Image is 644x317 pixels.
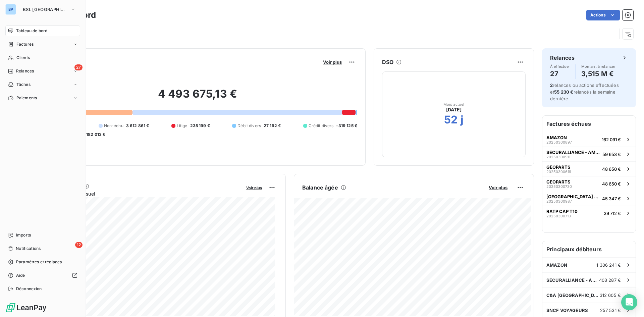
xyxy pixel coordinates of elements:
[581,64,615,68] span: Montant à relancer
[443,102,465,106] span: Mois actuel
[596,262,621,268] span: 1 306 241 €
[546,135,567,140] span: AMAZON
[542,116,636,132] h6: Factures échues
[16,82,31,88] span: Tâches
[550,83,553,88] span: 2
[550,54,575,62] h6: Relances
[546,293,600,298] span: C&A [GEOGRAPHIC_DATA]
[542,241,636,257] h6: Principaux débiteurs
[237,123,261,129] span: Débit divers
[546,155,570,159] span: 20250300911
[600,293,621,298] span: 312 605 €
[550,64,570,68] span: À effectuer
[542,206,636,220] button: RATP CAP T102025030071339 712 €
[546,140,572,144] span: 20250300897
[16,272,25,278] span: Aide
[321,59,344,65] button: Voir plus
[542,147,636,161] button: SECURALLIANCE - AMAZON2025030091159 653 €
[546,277,599,283] span: SECURALLIANCE - AMAZON
[546,199,572,203] span: 20250300987
[84,131,106,138] span: -182 013 €
[246,186,262,190] span: Voir plus
[5,4,16,15] div: BP
[542,176,636,191] button: GEOPARTS2025030073048 650 €
[75,242,83,248] span: 12
[542,132,636,147] button: AMAZON20250300897162 091 €
[38,190,241,197] span: Chiffre d'affaires mensuel
[546,184,572,189] span: 20250300730
[602,137,621,142] span: 162 091 €
[602,166,621,172] span: 48 650 €
[336,123,357,129] span: -319 125 €
[487,184,509,191] button: Voir plus
[599,277,621,283] span: 403 287 €
[542,191,636,206] button: [GEOGRAPHIC_DATA] [GEOGRAPHIC_DATA]2025030098745 347 €
[177,123,187,129] span: Litige
[546,209,578,214] span: RATP CAP T10
[382,58,393,66] h6: DSO
[581,68,615,79] h4: 3,515 M €
[602,181,621,187] span: 48 650 €
[546,214,571,218] span: 20250300713
[16,28,47,34] span: Tableau de bord
[5,302,47,313] img: Logo LeanPay
[190,123,210,129] span: 235 199 €
[16,259,62,265] span: Paramètres et réglages
[323,59,342,65] span: Voir plus
[16,232,31,238] span: Imports
[602,152,621,157] span: 59 653 €
[546,150,600,155] span: SECURALLIANCE - AMAZON
[5,270,80,281] a: Aide
[104,123,123,129] span: Non-échu
[38,87,357,107] h2: 4 493 675,13 €
[309,123,334,129] span: Crédit divers
[546,262,567,268] span: AMAZON
[264,123,281,129] span: 27 192 €
[16,55,30,61] span: Clients
[302,183,338,192] h6: Balance âgée
[23,7,68,12] span: BSL [GEOGRAPHIC_DATA]
[126,123,149,129] span: 3 612 861 €
[16,246,41,252] span: Notifications
[446,106,462,113] span: [DATE]
[444,113,458,126] h2: 52
[74,64,83,70] span: 27
[489,185,507,190] span: Voir plus
[546,308,588,313] span: SNCF VOYAGEURS
[244,184,264,191] button: Voir plus
[550,68,570,79] h4: 27
[621,294,637,310] div: Open Intercom Messenger
[542,161,636,176] button: GEOPARTS2025030061948 650 €
[604,211,621,216] span: 39 712 €
[16,41,34,47] span: Factures
[546,170,571,174] span: 20250300619
[16,68,34,74] span: Relances
[546,179,571,184] span: GEOPARTS
[600,308,621,313] span: 257 531 €
[546,194,599,199] span: [GEOGRAPHIC_DATA] [GEOGRAPHIC_DATA]
[586,10,620,20] button: Actions
[550,83,619,101] span: relances ou actions effectuées et relancés la semaine dernière.
[461,113,464,126] h2: j
[16,95,37,101] span: Paiements
[546,164,571,170] span: GEOPARTS
[16,286,42,292] span: Déconnexion
[602,196,621,201] span: 45 347 €
[554,89,573,95] span: 55 230 €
